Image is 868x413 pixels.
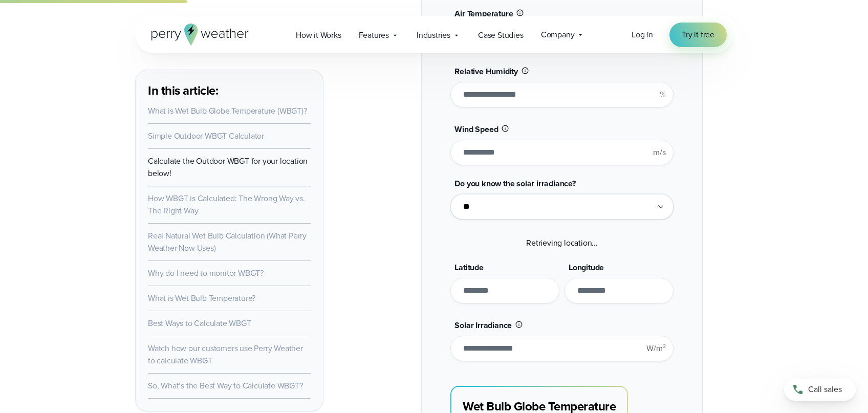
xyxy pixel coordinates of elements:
[148,130,264,142] a: Simple Outdoor WBGT Calculator
[808,383,842,396] span: Call sales
[148,267,264,279] a: Why do I need to monitor WBGT?
[417,29,450,41] span: Industries
[148,192,305,216] a: How WBGT is Calculated: The Wrong Way vs. The Right Way
[478,29,524,41] span: Case Studies
[359,29,389,41] span: Features
[296,29,341,41] span: How it Works
[148,380,303,392] a: So, What’s the Best Way to Calculate WBGT?
[454,319,512,331] span: Solar Irradiance
[454,8,513,19] span: Air Temperature
[784,378,856,401] a: Call sales
[632,29,653,41] a: Log in
[148,292,255,304] a: What is Wet Bulb Temperature?
[454,262,483,273] span: Latitude
[287,25,350,46] a: How it Works
[148,155,308,179] a: Calculate the Outdoor WBGT for your location below!
[148,342,303,366] a: Watch how our customers use Perry Weather to calculate WBGT
[148,105,307,117] a: What is Wet Bulb Globe Temperature (WBGT)?
[454,66,518,77] span: Relative Humidity
[526,237,598,249] span: Retrieving location...
[682,29,714,41] span: Try it free
[148,230,307,254] a: Real Natural Wet Bulb Calculation (What Perry Weather Now Uses)
[469,25,532,46] a: Case Studies
[569,262,604,273] span: Longitude
[669,23,727,47] a: Try it free
[541,29,575,41] span: Company
[454,123,498,135] span: Wind Speed
[148,82,311,99] h3: In this article:
[454,178,575,189] span: Do you know the solar irradiance?
[148,317,251,329] a: Best Ways to Calculate WBGT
